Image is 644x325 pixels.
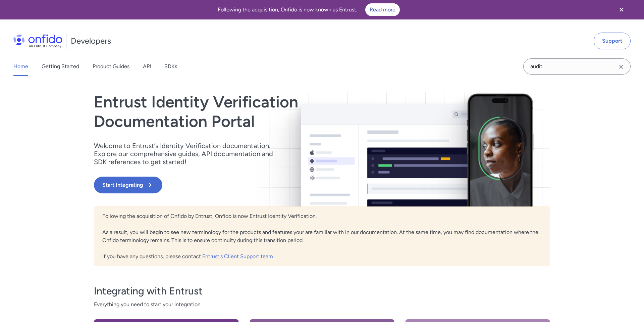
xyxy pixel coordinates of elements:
[13,34,62,48] img: Onfido Logo
[8,3,609,16] div: Following the acquisition, Onfido is now known as Entrust.
[143,57,151,76] a: API
[42,57,79,76] a: Getting Started
[365,3,400,16] a: Read more
[94,300,550,309] span: Everything you need to start your integration
[523,58,631,75] input: Onfido search input field
[617,63,625,71] svg: Clear search field button
[594,33,631,49] a: Support
[164,57,177,76] a: SDKs
[94,177,413,193] a: Start Integrating
[13,57,28,76] a: Home
[202,253,274,260] a: Entrust's Client Support team
[94,142,282,166] p: Welcome to Entrust’s Identity Verification documentation. Explore our comprehensive guides, API d...
[94,92,413,131] h1: Entrust Identity Verification Documentation Portal
[71,36,111,46] h1: Developers
[618,6,626,14] svg: Close banner
[94,284,550,298] h3: Integrating with Entrust
[94,206,550,266] div: Following the acquisition of Onfido by Entrust, Onfido is now Entrust Identity Verification. As a...
[609,1,634,18] button: Close banner
[93,57,129,76] a: Product Guides
[94,177,162,193] button: Start Integrating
